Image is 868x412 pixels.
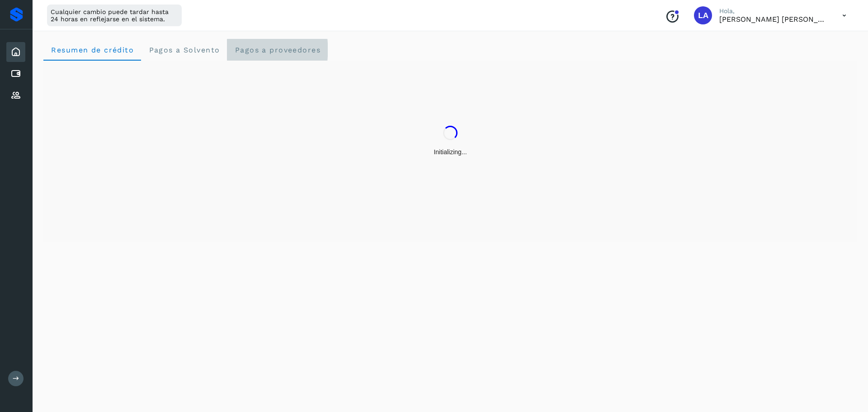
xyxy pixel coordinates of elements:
p: Luis Alfonso García Lugo [719,15,828,24]
div: Cualquier cambio puede tardar hasta 24 horas en reflejarse en el sistema. [47,5,182,26]
p: Hola, [719,7,828,15]
div: Inicio [6,42,25,62]
span: Pagos a proveedores [234,46,321,54]
div: Cuentas por pagar [6,64,25,84]
span: Resumen de crédito [51,46,134,54]
div: Proveedores [6,85,25,105]
span: Pagos a Solvento [148,46,220,54]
